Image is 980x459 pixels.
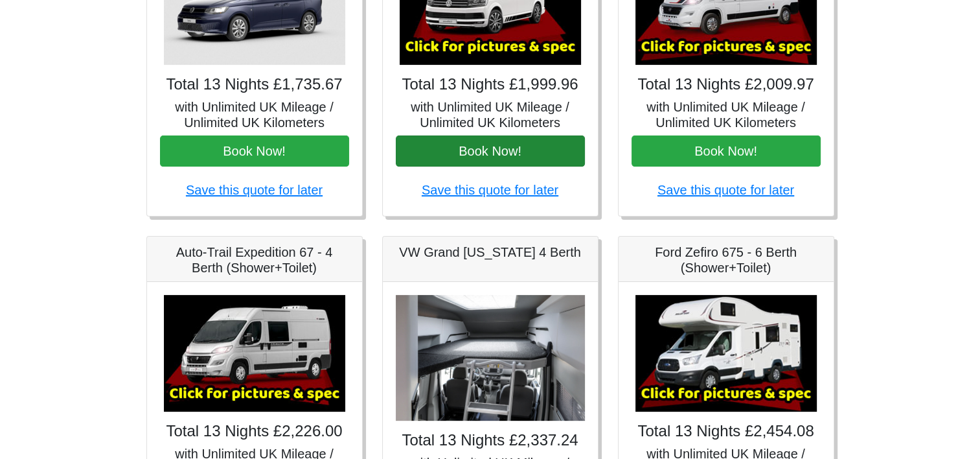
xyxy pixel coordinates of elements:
[396,135,585,167] button: Book Now!
[657,183,794,197] a: Save this quote for later
[396,431,585,450] h4: Total 13 Nights £2,337.24
[422,183,558,197] a: Save this quote for later
[396,99,585,130] h5: with Unlimited UK Mileage / Unlimited UK Kilometers
[632,99,821,130] h5: with Unlimited UK Mileage / Unlimited UK Kilometers
[396,244,585,260] h5: VW Grand [US_STATE] 4 Berth
[396,75,585,94] h4: Total 13 Nights £1,999.96
[635,295,817,412] img: Ford Zefiro 675 - 6 Berth (Shower+Toilet)
[186,183,323,197] a: Save this quote for later
[632,135,821,167] button: Book Now!
[632,75,821,94] h4: Total 13 Nights £2,009.97
[160,135,349,167] button: Book Now!
[164,295,345,412] img: Auto-Trail Expedition 67 - 4 Berth (Shower+Toilet)
[160,75,349,94] h4: Total 13 Nights £1,735.67
[396,295,585,421] img: VW Grand California 4 Berth
[160,99,349,130] h5: with Unlimited UK Mileage / Unlimited UK Kilometers
[632,244,821,276] h5: Ford Zefiro 675 - 6 Berth (Shower+Toilet)
[160,422,349,441] h4: Total 13 Nights £2,226.00
[632,422,821,441] h4: Total 13 Nights £2,454.08
[160,244,349,276] h5: Auto-Trail Expedition 67 - 4 Berth (Shower+Toilet)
